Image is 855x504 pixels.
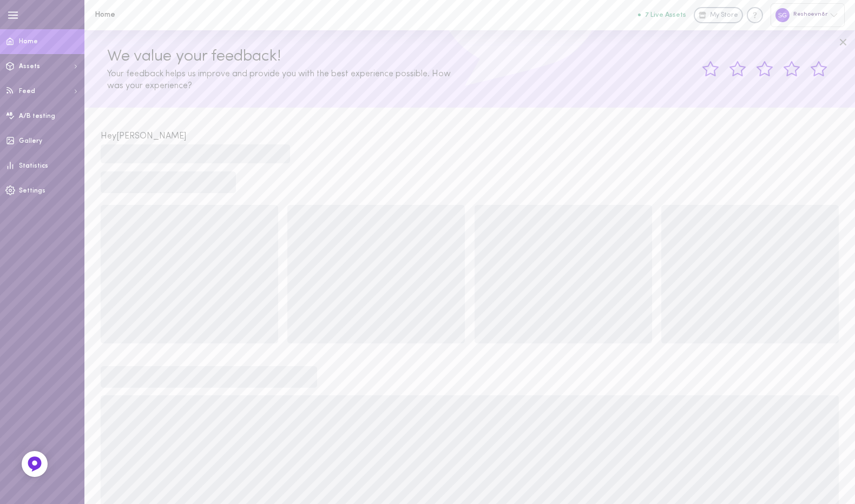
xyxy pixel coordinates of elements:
[694,7,743,23] a: My Store
[638,11,686,18] button: 7 Live Assets
[771,3,845,26] div: Reshoevn8r
[27,456,43,472] img: Feedback Button
[710,11,738,21] span: My Store
[19,188,45,194] span: Settings
[19,38,38,45] span: Home
[19,138,42,144] span: Gallery
[747,7,763,23] div: Knowledge center
[107,70,451,90] span: Your feedback helps us improve and provide you with the best experience possible. How was your ex...
[19,113,55,120] span: A/B testing
[19,88,35,95] span: Feed
[101,132,186,141] span: Hey [PERSON_NAME]
[638,11,694,19] a: 7 Live Assets
[19,163,48,169] span: Statistics
[95,11,273,19] h1: Home
[19,63,40,70] span: Assets
[107,48,281,65] span: We value your feedback!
